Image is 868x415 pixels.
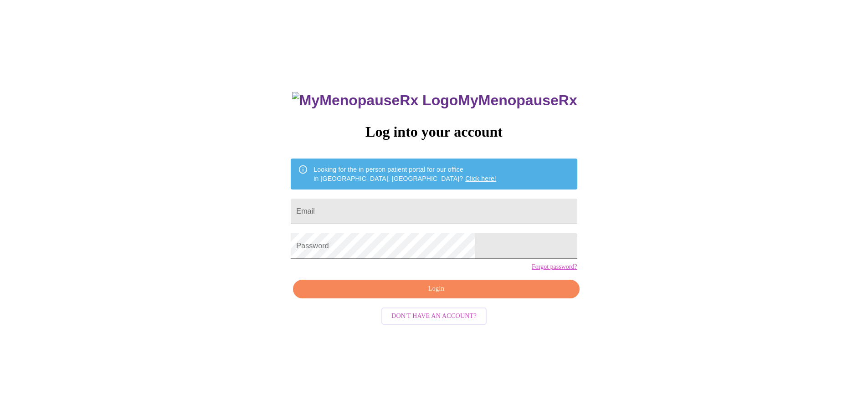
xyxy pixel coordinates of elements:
button: Login [293,280,579,298]
span: Login [303,283,569,295]
a: Forgot password? [532,263,577,271]
div: Looking for the in person patient portal for our office in [GEOGRAPHIC_DATA], [GEOGRAPHIC_DATA]? [313,161,496,187]
a: Click here! [465,175,496,182]
button: Don't have an account? [381,307,487,325]
span: Don't have an account? [391,311,477,322]
img: MyMenopauseRx Logo [292,92,458,109]
h3: MyMenopauseRx [292,92,577,109]
a: Don't have an account? [379,312,489,319]
h3: Log into your account [291,123,577,140]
